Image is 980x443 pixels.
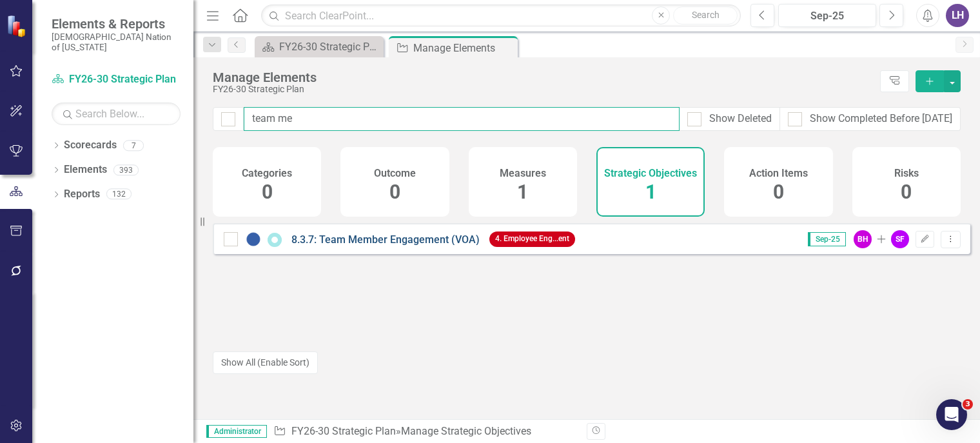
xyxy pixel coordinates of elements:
[854,230,872,248] div: BH
[52,103,181,125] input: Search Below...
[262,181,273,203] span: 0
[279,39,380,55] div: FY26-30 Strategic Plan
[258,39,380,55] a: FY26-30 Strategic Plan
[389,181,400,203] span: 0
[413,40,514,56] div: Manage Elements
[64,187,100,202] a: Reports
[113,164,139,175] div: 393
[673,6,738,25] button: Search
[489,231,575,246] span: 4. Employee Eng...ent
[273,424,577,439] div: » Manage Strategic Objectives
[946,4,969,27] button: LH
[106,189,132,200] div: 132
[374,168,416,179] h4: Outcome
[52,72,181,87] a: FY26-30 Strategic Plan
[936,399,967,430] iframe: Intercom live chat
[6,14,29,37] img: ClearPoint Strategy
[291,425,396,437] a: FY26-30 Strategic Plan
[213,84,874,94] div: FY26-30 Strategic Plan
[894,168,919,179] h4: Risks
[604,168,697,179] h4: Strategic Objectives
[810,112,952,126] div: Show Completed Before [DATE]
[52,32,181,53] small: [DEMOGRAPHIC_DATA] Nation of [US_STATE]
[52,16,181,32] span: Elements & Reports
[517,181,528,203] span: 1
[692,10,720,20] span: Search
[500,168,546,179] h4: Measures
[778,4,876,27] button: Sep-25
[213,351,318,374] button: Show All (Enable Sort)
[123,140,144,151] div: 7
[64,162,107,177] a: Elements
[773,181,784,203] span: 0
[808,232,846,246] span: Sep-25
[242,168,292,179] h4: Categories
[749,168,808,179] h4: Action Items
[246,231,261,247] img: Not Started
[64,138,117,153] a: Scorecards
[213,70,874,84] div: Manage Elements
[244,107,680,131] input: Filter Elements...
[891,230,909,248] div: SF
[901,181,912,203] span: 0
[709,112,772,126] div: Show Deleted
[261,5,741,27] input: Search ClearPoint...
[291,233,480,246] a: 8.3.7: Team Member Engagement (VOA)
[963,399,973,409] span: 3
[783,8,872,24] div: Sep-25
[206,425,267,438] span: Administrator
[645,181,656,203] span: 1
